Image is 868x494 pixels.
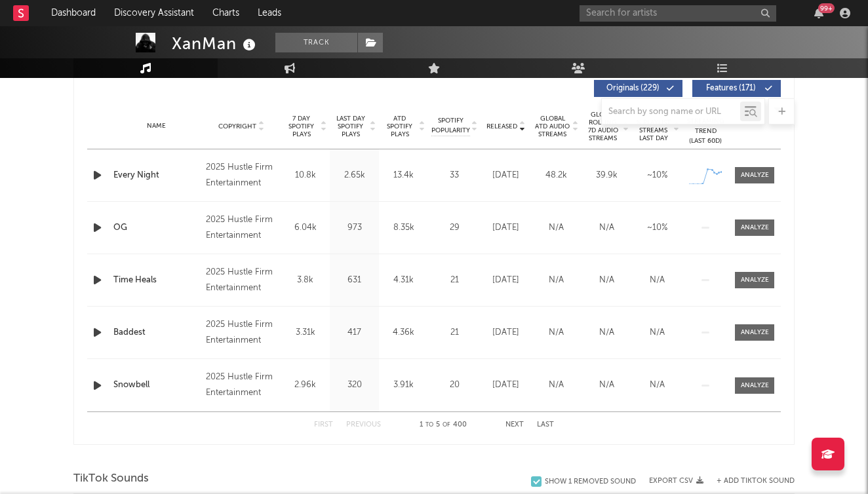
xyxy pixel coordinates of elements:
a: Time Heals [113,274,199,287]
button: Features(171) [692,80,781,97]
span: Copyright [218,123,256,130]
div: 4.36k [382,326,425,339]
button: Last [537,421,554,428]
span: Spotify Popularity [431,116,470,136]
div: [DATE] [484,326,528,339]
button: Previous [346,421,381,428]
div: 2025 Hustle Firm Entertainment [206,160,277,191]
button: + Add TikTok Sound [703,478,795,485]
div: [DATE] [484,221,528,235]
span: of [443,422,450,428]
div: N/A [534,326,578,339]
div: 4.31k [382,274,425,287]
span: TikTok Sounds [73,471,149,487]
button: Export CSV [649,477,703,485]
div: 2.96k [284,379,326,392]
span: Global ATD Audio Streams [534,115,570,138]
button: Track [275,33,357,52]
div: 2025 Hustle Firm Entertainment [206,317,277,349]
div: [DATE] [484,169,528,182]
div: [DATE] [484,274,528,287]
div: N/A [635,379,679,392]
div: XanMan [172,33,259,54]
span: Released [486,123,517,130]
div: N/A [585,379,629,392]
div: 13.4k [382,169,425,182]
span: Originals ( 229 ) [602,85,663,92]
span: Features ( 171 ) [701,85,761,92]
div: 21 [431,274,477,287]
div: ~ 10 % [635,169,679,182]
div: 99 + [818,3,835,13]
div: N/A [534,221,578,235]
a: Every Night [113,169,199,182]
div: N/A [534,274,578,287]
div: N/A [585,274,629,287]
span: to [425,422,433,428]
div: 2025 Hustle Firm Entertainment [206,370,277,401]
div: 3.31k [284,326,326,339]
a: Snowbell [113,379,199,392]
div: 2025 Hustle Firm Entertainment [206,212,277,244]
div: 33 [431,169,477,182]
div: 10.8k [284,169,326,182]
span: Global Rolling 7D Audio Streams [585,111,621,142]
span: 7 Day Spotify Plays [284,115,319,138]
span: Last Day Spotify Plays [333,115,368,138]
div: N/A [635,326,679,339]
input: Search by song name or URL [602,107,740,117]
div: Name [113,121,199,131]
div: 3.91k [382,379,425,392]
div: 29 [431,221,477,235]
div: 320 [333,379,376,392]
div: Show 1 Removed Sound [545,478,636,486]
div: N/A [635,274,679,287]
a: OG [113,221,199,235]
span: Estimated % Playlist Streams Last Day [635,111,671,142]
div: [DATE] [484,379,528,392]
div: 2025 Hustle Firm Entertainment [206,265,277,296]
button: + Add TikTok Sound [717,478,795,485]
div: 8.35k [382,221,425,235]
div: 39.9k [585,169,629,182]
button: 99+ [814,8,823,18]
div: 631 [333,274,376,287]
div: 417 [333,326,376,339]
div: N/A [585,221,629,235]
div: N/A [534,379,578,392]
input: Search for artists [580,5,776,22]
div: 20 [431,379,477,392]
span: ATD Spotify Plays [382,115,417,138]
div: 48.2k [534,169,578,182]
div: ~ 10 % [635,221,679,235]
button: Originals(229) [594,80,682,97]
button: First [314,421,333,428]
div: 1 5 400 [407,417,479,433]
button: Next [505,421,524,428]
div: 21 [431,326,477,339]
div: 2.65k [333,169,376,182]
div: 3.8k [284,274,326,287]
div: 6.04k [284,221,326,235]
a: Baddest [113,326,199,339]
div: 973 [333,221,376,235]
div: N/A [585,326,629,339]
div: Global Streaming Trend (Last 60D) [686,107,725,146]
